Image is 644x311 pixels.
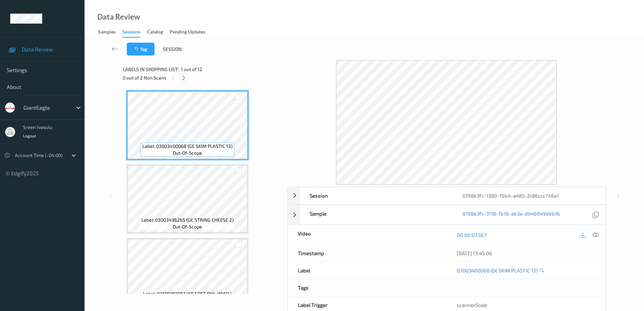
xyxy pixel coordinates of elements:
button: Tag [127,43,154,55]
div: Samples [98,28,116,37]
a: 00:00:07.567 [457,231,486,238]
div: Sample0198b3fc-3118-7b16-ab3a-dd46949deb16 [287,205,606,225]
a: Samples [98,27,122,37]
span: out-of-scope [173,150,202,156]
div: Sample [300,205,452,224]
span: Label: 03003400068 (GE SKIM PLASTIC 13) [142,143,233,150]
div: Catalog [147,28,163,37]
span: Session: [163,46,183,52]
span: Labels in shopping list: [123,66,178,73]
a: Pending Updates [170,27,212,37]
div: [DATE] 13:45:06 [457,250,595,257]
a: Sessions [122,27,147,38]
div: Sessions [122,28,140,38]
div: Session0198b3fc-1380-76b4-a485-2c86ccc746e1 [287,187,606,204]
div: Video [288,225,447,244]
div: Label [288,262,447,279]
div: Tags [288,279,447,296]
span: Label: 02100061987 (KR SOFT PHIL WHIP ) [143,290,232,297]
div: 0 out of 2 Non Scans [123,73,282,82]
span: 1 out of 12 [181,66,202,73]
div: Session [300,187,452,204]
div: Data Review [97,14,140,20]
a: 0198b3fc-3118-7b16-ab3a-dd46949deb16 [462,210,560,219]
a: Catalog [147,27,170,37]
a: 03003400068 (GE SKIM PLASTIC 13) [457,267,538,274]
span: out-of-scope [173,223,202,230]
div: Timestamp [288,245,447,262]
div: Pending Updates [170,28,205,37]
span: Label: 03003496265 (GE STRING CHEESE 2) [141,217,234,223]
div: 0198b3fc-1380-76b4-a485-2c86ccc746e1 [452,187,605,204]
